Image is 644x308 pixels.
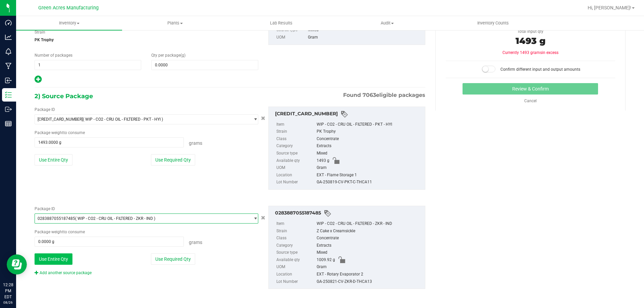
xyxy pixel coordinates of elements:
[35,91,93,101] span: 2) Source Package
[276,249,315,256] label: Source type
[276,34,307,41] label: UOM
[588,5,631,10] span: Hi, [PERSON_NAME]!
[463,83,598,95] button: Review & Confirm
[317,220,422,228] div: WIP - CO2 - CRU OIL - FILTERED - ZKR - IND
[35,237,183,246] input: 0.0000 g
[334,16,440,30] a: Audit
[276,228,315,235] label: Strain
[189,140,202,146] span: Grams
[317,242,422,249] div: Extracts
[5,120,12,127] inline-svg: Reports
[151,53,185,58] span: Qty per package
[317,271,422,278] div: EXT - Rotary Evaporator 2
[317,172,422,179] div: EXT - Flame Storage 1
[16,16,122,30] a: Inventory
[317,121,422,128] div: WIP - CO2 - CRU OIL - FILTERED - PKT - HYI
[276,172,315,179] label: Location
[228,16,334,30] a: Lab Results
[5,19,12,26] inline-svg: Dashboard
[259,213,267,223] button: Cancel button
[517,29,543,34] span: Total input qty
[38,117,83,122] span: [CREDIT_CARD_NUMBER]
[317,128,422,135] div: PK Trophy
[276,242,315,249] label: Category
[261,20,302,26] span: Lab Results
[276,135,315,143] label: Class
[180,53,185,58] span: (g)
[524,99,537,103] a: Cancel
[5,106,12,113] inline-svg: Outbound
[5,63,12,69] inline-svg: Manufacturing
[317,164,422,172] div: Gram
[343,91,425,99] span: Found eligible packages
[35,253,72,265] button: Use Entire Qty
[275,110,422,118] div: 4289066851335708
[83,117,163,122] span: ( WIP - CO2 - CRU OIL - FILTERED - PKT - HYI )
[308,34,421,41] div: Gram
[500,67,580,72] span: Confirm different input and output amounts
[51,130,63,135] span: weight
[276,278,315,286] label: Lot Number
[5,48,12,55] inline-svg: Monitoring
[3,282,13,300] p: 12:28 PM EDT
[35,138,183,147] input: 1493.0000 g
[189,240,202,245] span: Grams
[317,157,329,165] span: 1493 g
[35,130,85,135] span: Package to consume
[276,256,315,264] label: Available qty
[276,179,315,186] label: Lot Number
[75,216,155,221] span: ( WIP - CO2 - CRU OIL - FILTERED - ZKR - IND )
[516,36,545,46] span: 1493 g
[276,263,315,271] label: UOM
[35,154,72,166] button: Use Entire Qty
[276,128,315,135] label: Strain
[276,235,315,242] label: Class
[3,300,13,305] p: 08/26
[5,77,12,84] inline-svg: Inbound
[334,20,440,26] span: Audit
[363,92,376,98] span: 7063
[317,278,422,286] div: GA-250821-CV-ZKR-D-THCA13
[317,179,422,186] div: GA-250819-CV-PKT-C-THCA11
[502,50,558,55] span: Currently 1493 grams
[35,206,55,211] span: Package ID
[276,142,315,150] label: Category
[38,216,75,221] span: 0283887055187485
[440,16,546,30] a: Inventory Counts
[317,135,422,143] div: Concentrate
[468,20,518,26] span: Inventory Counts
[35,60,141,70] input: 1
[35,270,92,275] a: Add another source package
[151,253,195,265] button: Use Required Qty
[259,114,267,123] button: Cancel button
[122,20,228,26] span: Plants
[317,142,422,150] div: Extracts
[5,91,12,98] inline-svg: Inventory
[276,220,315,228] label: Item
[276,157,315,165] label: Available qty
[7,254,27,274] iframe: Resource center
[35,230,85,234] span: Package to consume
[35,78,42,83] span: Add new output
[276,271,315,278] label: Location
[276,121,315,128] label: Item
[317,228,422,235] div: Z Cake x Creamsickle
[542,50,558,55] span: in excess
[16,20,122,26] span: Inventory
[275,209,422,218] div: 0283887055187485
[38,5,99,11] span: Green Acres Manufacturing
[317,263,422,271] div: Gram
[317,150,422,157] div: Mixed
[276,164,315,172] label: UOM
[151,154,195,166] button: Use Required Qty
[317,235,422,242] div: Concentrate
[317,256,335,264] span: 1009.92 g
[250,214,258,223] span: select
[35,35,258,45] span: PK Trophy
[317,249,422,256] div: Mixed
[122,16,228,30] a: Plants
[35,107,55,112] span: Package ID
[51,230,63,234] span: weight
[152,60,258,70] input: 0.0000
[276,150,315,157] label: Source type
